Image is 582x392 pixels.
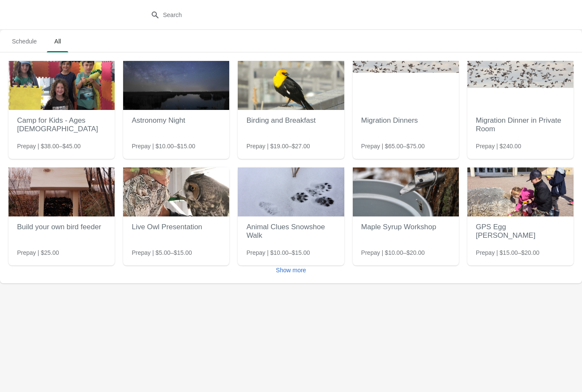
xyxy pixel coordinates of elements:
[123,167,229,216] img: Live Owl Presentation
[246,248,310,257] span: Prepay | $10.00–$15.00
[132,142,195,150] span: Prepay | $10.00–$15.00
[361,219,450,236] h2: Maple Syrup Workshop
[467,61,573,110] img: Migration Dinner in Private Room
[17,142,81,150] span: Prepay | $38.00–$45.00
[476,248,539,257] span: Prepay | $15.00–$20.00
[276,267,306,274] span: Show more
[476,112,565,138] h2: Migration Dinner in Private Room
[5,34,43,49] span: Schedule
[17,112,106,138] h2: Camp for Kids - Ages [DEMOGRAPHIC_DATA]
[132,219,221,236] h2: Live Owl Presentation
[17,248,59,257] span: Prepay | $25.00
[476,219,565,244] h2: GPS Egg [PERSON_NAME]
[476,142,521,150] span: Prepay | $240.00
[163,7,437,23] input: Search
[361,112,450,129] h2: Migration Dinners
[9,61,115,110] img: Camp for Kids - Ages 6 to 9
[246,112,335,129] h2: Birding and Breakfast
[238,167,344,216] img: Animal Clues Snowshoe Walk
[353,167,459,216] img: Maple Syrup Workshop
[273,262,310,278] button: Show more
[361,248,425,257] span: Prepay | $10.00–$20.00
[246,142,310,150] span: Prepay | $19.00–$27.00
[238,61,344,110] img: Birding and Breakfast
[132,248,192,257] span: Prepay | $5.00–$15.00
[123,61,229,110] img: Astronomy Night
[47,34,68,49] span: All
[246,219,335,244] h2: Animal Clues Snowshoe Walk
[467,167,573,216] img: GPS Egg Hunt
[9,167,115,216] img: Build your own bird feeder
[132,112,221,129] h2: Astronomy Night
[361,142,425,150] span: Prepay | $65.00–$75.00
[353,61,459,110] img: Migration Dinners
[17,219,106,236] h2: Build your own bird feeder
